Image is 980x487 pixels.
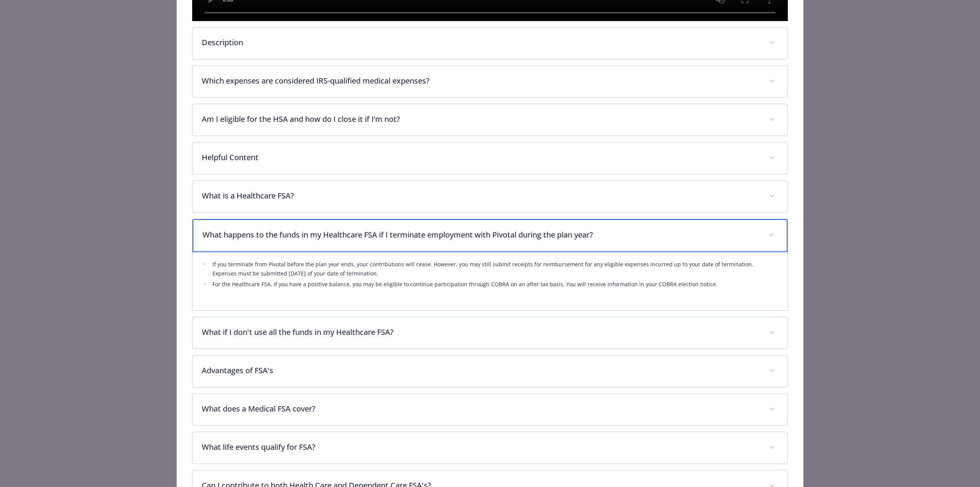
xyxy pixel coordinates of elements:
[202,152,760,163] p: Helpful Content
[203,229,759,241] p: What happens to the funds in my Healthcare FSA if I terminate employment with Pivotal during the ...
[202,326,760,338] p: What if I don't use all the funds in my Healthcare FSA?
[202,403,760,415] p: What does a Medical FSA cover?
[193,394,787,425] div: What does a Medical FSA cover?
[193,432,787,464] div: What life events qualify for FSA?
[202,75,760,87] p: Which expenses are considered IRS-qualified medical expenses?
[193,181,787,212] div: What is a Healthcare FSA?
[202,37,760,48] p: Description
[193,252,787,310] div: What happens to the funds in my Healthcare FSA if I terminate employment with Pivotal during the ...
[193,219,787,252] div: What happens to the funds in my Healthcare FSA if I terminate employment with Pivotal during the ...
[210,260,778,278] li: If you terminate from Pivotal before the plan year ends, your contributions will cease. However, ...
[193,317,787,349] div: What if I don't use all the funds in my Healthcare FSA?
[210,280,778,289] li: For the Healthcare FSA, if you have a positive balance, you may be eligible to continue participa...
[193,104,787,136] div: Am I eligible for the HSA and how do I close it if I’m not?
[193,143,787,174] div: Helpful Content
[202,441,760,453] p: What life events qualify for FSA?
[193,66,787,97] div: Which expenses are considered IRS-qualified medical expenses?
[193,356,787,387] div: Advantages of FSA's
[193,28,787,59] div: Description
[202,113,760,125] p: Am I eligible for the HSA and how do I close it if I’m not?
[202,190,760,202] p: What is a Healthcare FSA?
[202,365,760,376] p: Advantages of FSA's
